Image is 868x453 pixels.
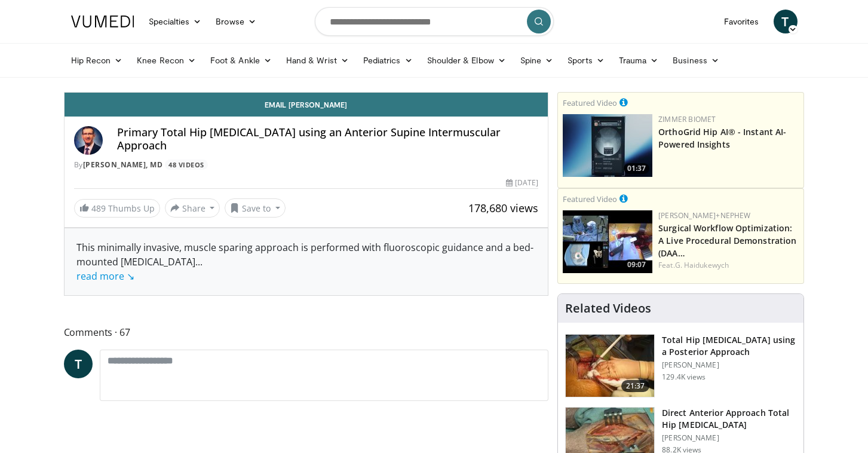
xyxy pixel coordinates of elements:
[624,259,649,270] span: 09:07
[74,160,539,170] div: By
[356,48,420,72] a: Pediatrics
[74,199,160,218] a: 489 Thumbs Up
[74,126,103,155] img: Avatar
[64,48,130,72] a: Hip Recon
[64,325,549,340] span: Comments 67
[83,160,163,170] a: [PERSON_NAME], MD
[225,198,286,218] button: Save to
[662,372,706,382] p: 129.4K views
[675,260,729,270] a: G. Haidukewych
[506,177,538,188] div: [DATE]
[565,334,796,397] a: 21:37 Total Hip [MEDICAL_DATA] using a Posterior Approach [PERSON_NAME] 129.4K views
[774,10,798,33] a: T
[91,203,106,214] span: 489
[563,114,652,177] a: 01:37
[130,48,203,72] a: Knee Recon
[621,380,650,392] span: 21:37
[76,270,134,283] a: read more ↘
[165,198,220,218] button: Share
[513,48,560,72] a: Spine
[662,407,796,431] h3: Direct Anterior Approach Total Hip [MEDICAL_DATA]
[117,126,539,152] h4: Primary Total Hip [MEDICAL_DATA] using an Anterior Supine Intermuscular Approach
[420,48,513,72] a: Shoulder & Elbow
[662,360,796,370] p: [PERSON_NAME]
[717,10,766,33] a: Favorites
[658,260,799,271] div: Feat.
[563,210,652,273] a: 09:07
[71,16,134,27] img: VuMedi Logo
[662,334,796,358] h3: Total Hip [MEDICAL_DATA] using a Posterior Approach
[565,301,651,316] h4: Related Videos
[279,48,356,72] a: Hand & Wrist
[563,194,617,204] small: Featured Video
[658,222,796,259] a: Surgical Workflow Optimization: A Live Procedural Demonstration (DAA…
[563,114,652,177] img: 51d03d7b-a4ba-45b7-9f92-2bfbd1feacc3.150x105_q85_crop-smart_upscale.jpg
[560,48,612,72] a: Sports
[665,48,726,72] a: Business
[658,126,786,150] a: OrthoGrid Hip AI® - Instant AI-Powered Insights
[662,433,796,443] p: [PERSON_NAME]
[468,201,538,215] span: 178,680 views
[65,93,548,117] a: Email [PERSON_NAME]
[315,7,554,36] input: Search topics, interventions
[658,210,750,221] a: [PERSON_NAME]+Nephew
[624,163,649,174] span: 01:37
[64,350,93,378] a: T
[208,10,263,33] a: Browse
[165,160,208,170] a: 48 Videos
[566,335,654,397] img: 286987_0000_1.png.150x105_q85_crop-smart_upscale.jpg
[563,210,652,273] img: bcfc90b5-8c69-4b20-afee-af4c0acaf118.150x105_q85_crop-smart_upscale.jpg
[563,97,617,108] small: Featured Video
[142,10,209,33] a: Specialties
[612,48,666,72] a: Trauma
[203,48,279,72] a: Foot & Ankle
[658,114,716,124] a: Zimmer Biomet
[76,240,536,283] div: This minimally invasive, muscle sparing approach is performed with fluoroscopic guidance and a be...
